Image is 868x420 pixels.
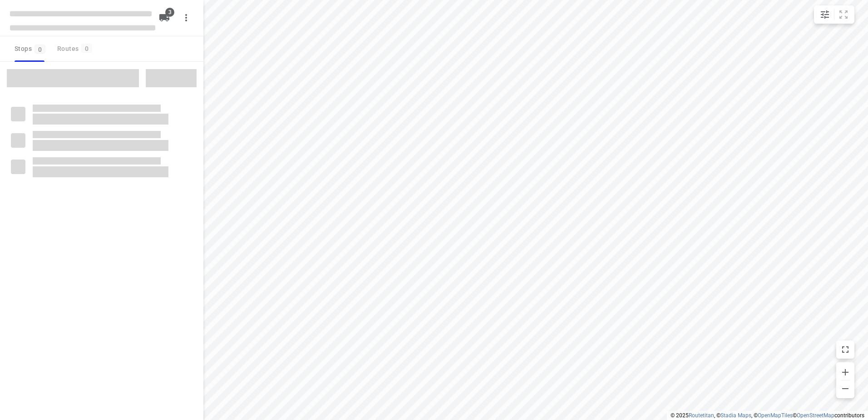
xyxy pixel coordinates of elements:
[689,412,714,419] a: Routetitan
[671,412,864,419] li: © 2025 , © , © © contributors
[797,412,834,419] a: OpenStreetMap
[814,5,854,24] div: small contained button group
[816,5,834,24] button: Map settings
[758,412,793,419] a: OpenMapTiles
[720,412,751,419] a: Stadia Maps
